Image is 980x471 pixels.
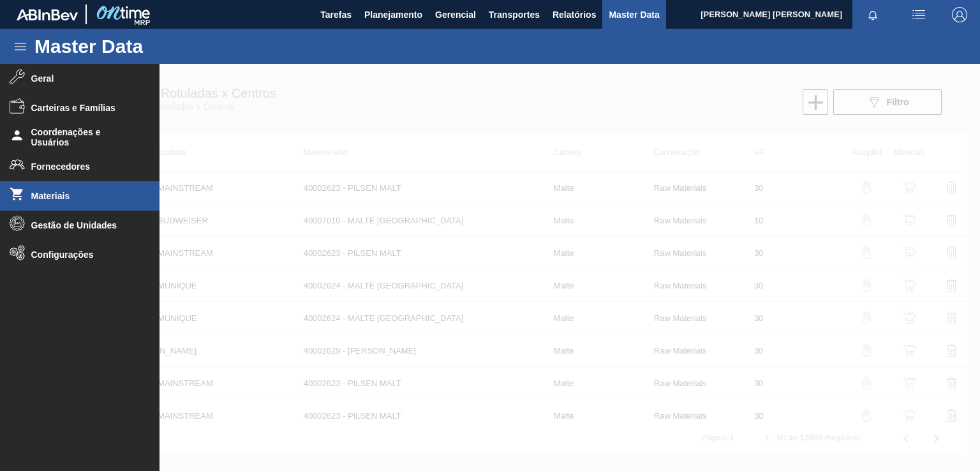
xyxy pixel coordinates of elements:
[911,7,926,22] img: userActions
[17,9,78,20] img: TNhmsLtSVTkK8tSr43FrP2fwEKptu5GPRR3wAAAABJRU5ErkJggg==
[320,7,352,22] span: Tarefas
[31,220,137,230] span: Gestão de Unidades
[952,7,967,22] img: Logout
[852,6,893,24] button: Notificações
[31,73,137,84] span: Geral
[31,250,137,260] span: Configurações
[31,127,137,147] span: Coordenações e Usuários
[31,161,137,172] span: Fornecedores
[609,7,659,22] span: Master Data
[553,7,596,22] span: Relatórios
[489,7,540,22] span: Transportes
[435,7,476,22] span: Gerencial
[31,191,137,201] span: Materiais
[364,7,422,22] span: Planejamento
[31,103,137,113] span: Carteiras e Famílias
[34,39,261,54] h1: Master Data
